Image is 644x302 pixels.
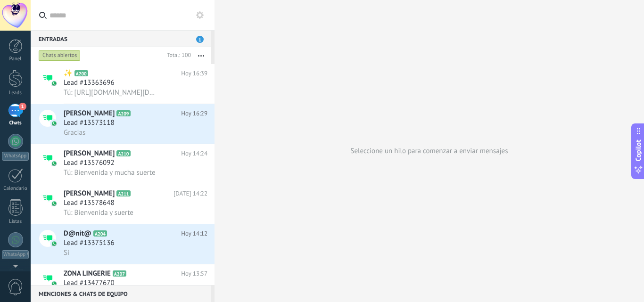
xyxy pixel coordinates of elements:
[31,144,215,184] a: avataricon[PERSON_NAME]A210Hoy 14:24Lead #13576092Tú: Bienvenida y mucha suerte
[64,189,115,198] span: [PERSON_NAME]
[51,240,58,247] img: icon
[51,160,58,167] img: icon
[181,269,207,278] span: Hoy 13:57
[2,186,29,192] div: Calendario
[2,90,29,96] div: Leads
[51,200,58,207] img: icon
[64,118,115,128] span: Lead #13573118
[2,152,29,161] div: WhatsApp
[74,70,88,76] span: A200
[116,190,130,196] span: A211
[64,128,85,137] span: Gracias
[31,104,215,144] a: avataricon[PERSON_NAME]A209Hoy 16:29Lead #13573118Gracias
[634,139,643,161] span: Copilot
[51,280,58,287] img: icon
[64,208,133,217] span: Tú: Bienvenida y suerte
[64,78,115,88] span: Lead #13363696
[64,158,115,168] span: Lead #13576092
[31,224,215,264] a: avatariconD@nit@A204Hoy 14:12Lead #13375136Si
[181,149,207,158] span: Hoy 14:24
[31,285,211,302] div: Menciones & Chats de equipo
[64,109,115,118] span: [PERSON_NAME]
[93,230,107,237] span: A204
[116,150,130,156] span: A210
[64,198,115,208] span: Lead #13578648
[181,69,207,78] span: Hoy 16:39
[64,269,111,278] span: ZONA LINGERIE
[64,238,115,248] span: Lead #13375136
[64,248,69,257] span: Si
[31,184,215,224] a: avataricon[PERSON_NAME]A211[DATE] 14:22Lead #13578648Tú: Bienvenida y suerte
[2,56,29,62] div: Panel
[39,50,81,61] div: Chats abiertos
[116,110,130,116] span: A209
[31,64,215,104] a: avataricon✨A200Hoy 16:39Lead #13363696Tú: [URL][DOMAIN_NAME][DOMAIN_NAME] Aquí descargas el juego...
[64,88,156,97] span: Tú: [URL][DOMAIN_NAME][DOMAIN_NAME] Aquí descargas el juego 🎯 🎮
[181,229,207,238] span: Hoy 14:12
[64,168,156,177] span: Tú: Bienvenida y mucha suerte
[51,80,58,87] img: icon
[2,120,29,126] div: Chats
[31,30,211,47] div: Entradas
[2,219,29,225] div: Listas
[181,109,207,118] span: Hoy 16:29
[2,250,29,259] div: WhatsApp Whatcrm
[64,69,73,78] span: ✨
[163,51,191,60] div: Total: 100
[11,236,20,244] img: WhatsApp Whatcrm
[191,47,211,64] button: Más
[113,270,126,277] span: A207
[64,149,115,158] span: [PERSON_NAME]
[51,120,58,127] img: icon
[64,229,91,238] span: D@nit@
[173,189,207,198] span: [DATE] 14:22
[19,103,26,110] span: 1
[196,36,204,43] span: 1
[64,278,115,288] span: Lead #13477670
